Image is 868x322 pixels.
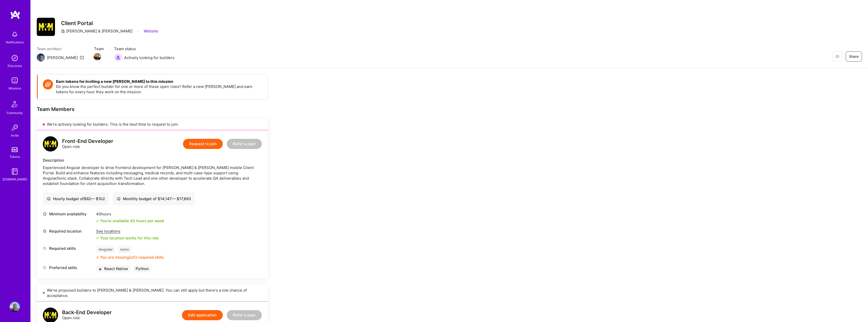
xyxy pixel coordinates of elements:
a: Team Member Avatar [94,52,101,61]
div: Description [43,158,262,163]
img: User Avatar [10,302,20,312]
div: Front-End Developer [62,139,113,144]
span: Actively looking for builders [124,55,174,60]
a: Website [143,28,158,34]
div: [DOMAIN_NAME] [3,177,27,182]
div: React Native [96,265,131,272]
img: discovery [10,53,20,63]
img: teamwork [10,75,20,86]
img: bell [10,29,20,40]
div: We’re actively looking for builders. This is the best time to request to join. [37,119,268,130]
div: Preferred skills [43,265,94,270]
i: icon Cash [47,197,50,201]
i: icon Mail [80,55,84,60]
i: icon CompanyGray [61,29,65,33]
i: icon Check [96,219,99,222]
h3: Client Portal [61,20,158,26]
i: icon CloseOrange [96,256,99,259]
i: icon Cash [117,197,120,201]
div: You're available 40 hours per week [96,218,164,223]
img: Community [9,98,21,110]
div: We've proposed builders to [PERSON_NAME] & [PERSON_NAME]. You can still apply but there's a low c... [37,285,268,301]
div: Angular [96,246,115,253]
button: Edit application [182,310,223,320]
button: Share [846,51,862,62]
div: Python [133,265,151,272]
div: Team Members [37,106,268,112]
img: Token icon [43,79,53,89]
img: Team Member Avatar [94,53,101,61]
img: logo [43,136,58,151]
p: Do you know the perfect builder for one or more of these open roles? Refer a new [PERSON_NAME] an... [56,84,263,94]
div: [PERSON_NAME] & [PERSON_NAME] [61,28,133,34]
div: Back-End Developer [62,310,112,315]
div: See locations [96,229,159,234]
span: Team architect [37,46,84,51]
button: Refer a peer [227,310,262,320]
span: Team status [114,46,174,51]
img: guide book [10,166,20,177]
div: 40 hours [96,211,164,217]
div: [PERSON_NAME] [47,55,78,60]
i: icon Tag [43,266,47,270]
div: Open role [62,139,113,149]
button: Request to join [183,139,223,149]
div: Community [7,110,23,116]
img: Actively looking for builders [114,53,122,62]
button: Refer a peer [227,139,262,149]
div: Required skills [43,246,94,251]
img: Invite [10,123,20,133]
img: Team Architect [37,53,45,62]
i: icon Clock [43,212,47,216]
span: Team [94,46,104,51]
div: Required location [43,229,94,234]
i: icon BlackArrowDown [99,268,102,271]
i: icon Tag [43,247,47,250]
h4: Earn tokens for inviting a new [PERSON_NAME] to this mission [56,79,263,84]
div: Your location works for this role [96,235,159,241]
div: Discovery [8,63,22,68]
span: Share [849,54,859,59]
div: Hourly budget of $ 82 — $ 102 [47,196,105,201]
div: Minimum availability [43,211,94,217]
div: Missions [9,86,21,91]
img: Company Logo [37,18,55,36]
img: tokens [12,147,18,152]
div: Open role [62,310,112,320]
div: Experienced Angular developer to drive frontend development for [PERSON_NAME] & [PERSON_NAME] mob... [43,165,262,186]
div: Ionic [118,246,132,253]
i: icon Location [43,229,47,233]
a: User Avatar [8,302,21,312]
i: icon EyeClosed [835,54,839,59]
i: icon Check [96,237,99,240]
img: logo [10,10,20,19]
div: You are missing 2 of 2 required skills [100,255,164,260]
div: Tokens [10,154,20,159]
div: Invite [11,133,19,138]
div: Monthly budget of $ 14,147 — $ 17,683 [117,196,191,201]
div: Notifications [6,40,24,45]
